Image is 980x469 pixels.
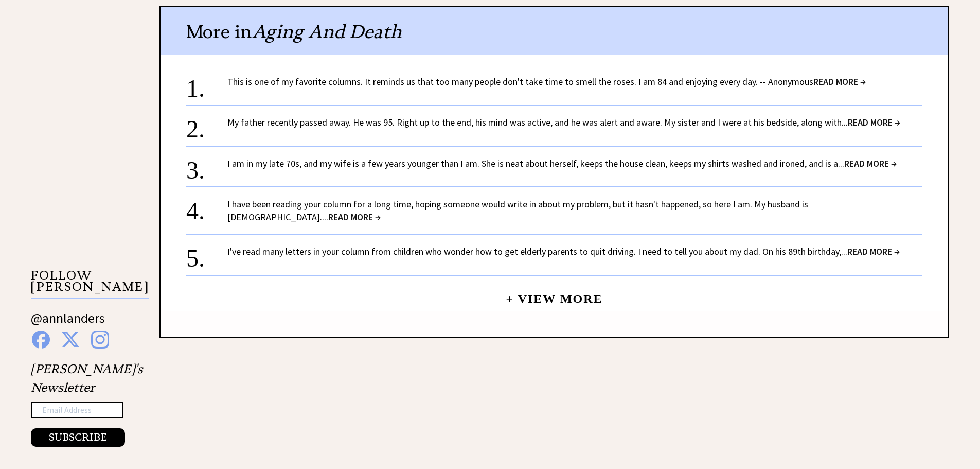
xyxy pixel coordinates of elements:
a: This is one of my favorite columns. It reminds us that too many people don't take time to smell t... [227,76,866,88]
span: READ MORE → [328,211,381,223]
div: [PERSON_NAME]'s Newsletter [31,360,143,447]
span: READ MORE → [844,158,897,169]
span: Aging And Death [252,20,402,43]
img: instagram%20blue.png [91,331,109,349]
div: 2. [186,116,227,135]
a: I am in my late 70s, and my wife is a few years younger than I am. She is neat about herself, kee... [227,158,897,169]
input: Email Address [31,402,123,419]
p: FOLLOW [PERSON_NAME] [31,270,149,299]
span: READ MORE → [813,76,866,88]
span: READ MORE → [848,116,900,128]
div: 3. [186,157,227,176]
div: 5. [186,245,227,264]
div: 1. [186,75,227,94]
img: facebook%20blue.png [32,331,50,349]
div: More in [161,7,948,55]
a: I've read many letters in your column from children who wonder how to get elderly parents to quit... [227,246,900,257]
a: @annlanders [31,309,105,337]
a: My father recently passed away. He was 95. Right up to the end, his mind was active, and he was a... [227,116,900,128]
span: READ MORE → [847,246,900,257]
a: I have been reading your column for a long time, hoping someone would write in about my problem, ... [227,198,808,223]
a: + View More [506,283,602,305]
img: x%20blue.png [61,331,80,349]
button: SUBSCRIBE [31,428,125,447]
div: 4. [186,198,227,217]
